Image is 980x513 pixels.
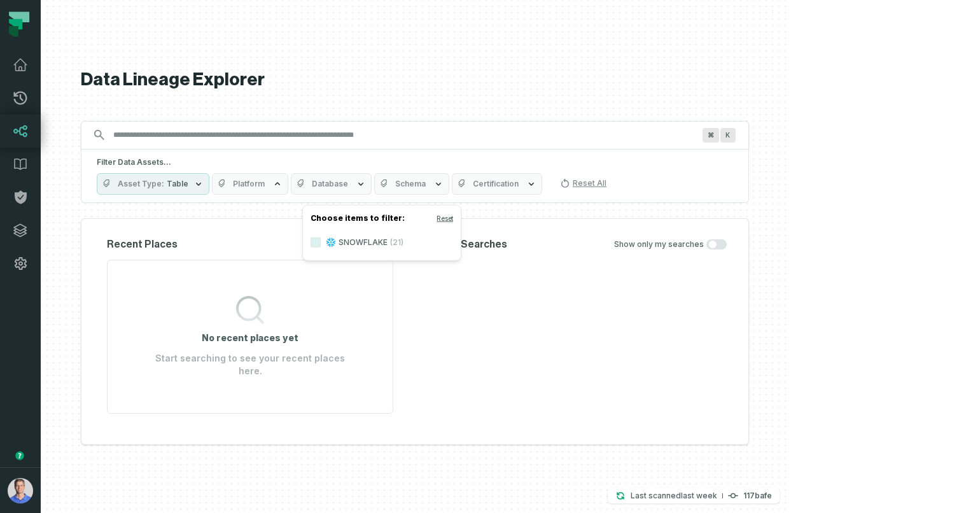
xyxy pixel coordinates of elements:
[608,488,780,503] button: Last scanned[DATE] 11:55:03 PM117bafe
[303,211,461,230] h4: Choose items to filter:
[390,237,403,248] span: (21)
[303,230,461,255] label: SNOWFLAKE
[8,478,33,503] img: avatar of Barak Forgoun
[743,492,772,500] h4: 117bafe
[703,128,719,143] span: Press ⌘ + K to focus the search bar
[720,128,736,143] span: Press ⌘ + K to focus the search bar
[631,489,717,502] p: Last scanned
[311,237,321,248] button: SNOWFLAKE(21)
[14,450,25,461] div: Tooltip anchor
[437,213,453,223] button: Reset
[681,491,717,500] relative-time: Sep 29, 2025, 11:55 PM GMT+3
[81,69,749,91] h1: Data Lineage Explorer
